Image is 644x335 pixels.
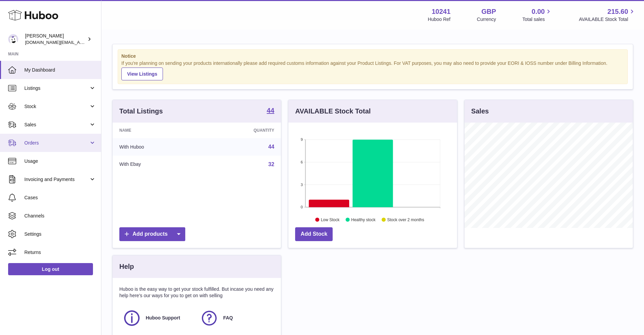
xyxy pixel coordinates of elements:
[301,137,303,141] text: 9
[522,16,552,23] span: Total sales
[8,34,18,44] img: londonaquatics.online@gmail.com
[25,33,86,46] div: [PERSON_NAME]
[119,107,163,116] h3: Total Listings
[432,7,451,16] strong: 10241
[113,123,201,138] th: Name
[123,309,193,327] a: Huboo Support
[579,7,636,23] a: 215.60 AVAILABLE Stock Total
[532,7,545,16] span: 0.00
[301,160,303,164] text: 6
[295,227,333,241] a: Add Stock
[119,227,185,241] a: Add products
[119,286,274,299] p: Huboo is the easy way to get your stock fulfilled. But incase you need any help here's our ways f...
[121,60,624,80] div: If you're planning on sending your products internationally please add required customs informati...
[267,107,274,115] a: 44
[113,156,201,173] td: With Ebay
[146,315,180,321] span: Huboo Support
[301,182,303,186] text: 3
[24,85,89,92] span: Listings
[24,103,89,110] span: Stock
[25,40,135,45] span: [DOMAIN_NAME][EMAIL_ADDRESS][DOMAIN_NAME]
[223,315,233,321] span: FAQ
[119,262,134,271] h3: Help
[295,107,371,116] h3: AVAILABLE Stock Total
[24,158,96,164] span: Usage
[522,7,552,23] a: 0.00 Total sales
[200,309,271,327] a: FAQ
[268,144,275,150] a: 44
[24,249,96,256] span: Returns
[477,16,496,23] div: Currency
[579,16,636,23] span: AVAILABLE Stock Total
[607,7,628,16] span: 215.60
[24,213,96,219] span: Channels
[301,205,303,209] text: 0
[24,122,89,128] span: Sales
[24,67,96,73] span: My Dashboard
[201,123,281,138] th: Quantity
[481,7,496,16] strong: GBP
[428,16,451,23] div: Huboo Ref
[24,231,96,237] span: Settings
[8,263,93,275] a: Log out
[24,176,89,183] span: Invoicing and Payments
[24,140,89,146] span: Orders
[24,195,96,201] span: Cases
[268,161,275,167] a: 32
[471,107,489,116] h3: Sales
[351,217,376,222] text: Healthy stock
[387,217,424,222] text: Stock over 2 months
[113,138,201,156] td: With Huboo
[267,107,274,114] strong: 44
[121,68,163,80] a: View Listings
[321,217,340,222] text: Low Stock
[121,53,624,59] strong: Notice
